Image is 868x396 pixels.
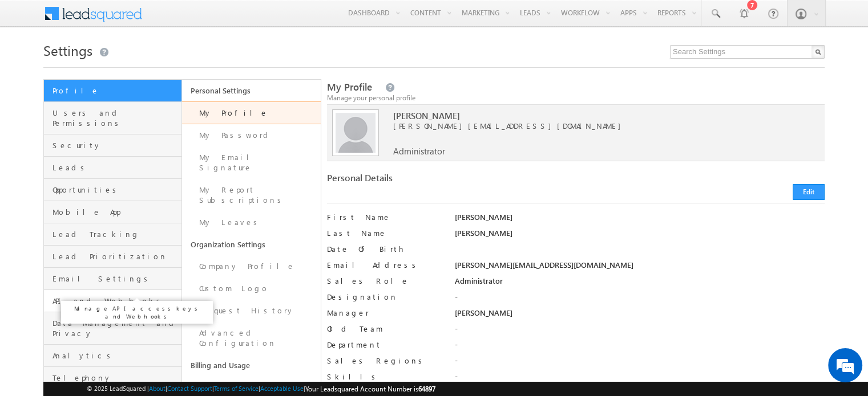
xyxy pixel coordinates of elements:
span: Your Leadsquared Account Number is [305,385,435,393]
button: Edit [793,184,825,200]
div: - [454,340,825,356]
span: [PERSON_NAME][EMAIL_ADDRESS][DOMAIN_NAME] [393,121,792,131]
a: Company Profile [182,255,320,277]
a: Profile [44,80,181,102]
a: Terms of Service [214,385,259,392]
span: My Profile [327,80,372,93]
div: Personal Details [327,173,570,189]
span: Administrator [393,146,445,156]
a: Users and Permissions [44,102,181,134]
div: [PERSON_NAME] [454,228,825,244]
div: - [454,324,825,340]
a: Advanced Configuration [182,322,320,354]
div: [PERSON_NAME][EMAIL_ADDRESS][DOMAIN_NAME] [454,260,825,276]
a: API and Webhooks [44,290,181,312]
a: Organization Settings [182,234,320,255]
span: Lead Prioritization [53,251,179,262]
div: Manage your personal profile [327,93,825,103]
div: - [454,371,825,387]
div: - [454,356,825,371]
span: Leads [53,162,179,173]
label: Department [327,340,442,350]
span: Telephony [53,373,179,383]
a: About [149,385,165,392]
div: Administrator [454,276,825,292]
span: Settings [43,41,92,59]
span: Lead Tracking [53,229,179,239]
label: Last Name [327,228,442,238]
span: API and Webhooks [53,296,179,306]
span: © 2025 LeadSquared | | | | | [87,383,435,394]
label: Manager [327,308,442,318]
a: Security [44,134,181,157]
label: First Name [327,212,442,222]
a: My Leaves [182,211,320,234]
span: 64897 [418,385,435,393]
a: My Profile [182,101,320,124]
span: [PERSON_NAME] [393,111,792,121]
span: Email Settings [53,273,179,284]
div: - [454,292,825,308]
a: Leads [44,157,181,179]
label: Sales Regions [327,356,442,366]
a: Contact Support [167,385,212,392]
span: Users and Permissions [53,108,179,128]
a: Acceptable Use [260,385,304,392]
div: [PERSON_NAME] [454,308,825,324]
a: Billing and Usage [182,354,320,376]
span: Analytics [53,350,179,361]
input: Search Settings [670,45,825,59]
a: Email Settings [44,268,181,290]
span: Profile [53,85,179,96]
a: My Email Signature [182,146,320,179]
a: Personal Settings [182,80,320,101]
label: Email Address [327,260,442,270]
a: Request History [182,300,320,322]
span: Mobile App [53,207,179,217]
a: Opportunities [44,179,181,201]
label: Designation [327,292,442,302]
a: My Password [182,124,320,146]
span: Opportunities [53,185,179,195]
span: Security [53,140,179,150]
a: Data Management and Privacy [44,312,181,345]
div: [PERSON_NAME] [454,212,825,228]
a: Lead Tracking [44,223,181,246]
a: Custom Logo [182,277,320,300]
a: Telephony [44,367,181,389]
label: Old Team [327,324,442,334]
p: Manage API access keys and Webhooks [66,304,208,320]
label: Skills [327,371,442,382]
span: Data Management and Privacy [53,318,179,338]
a: Mobile App [44,201,181,223]
label: Date Of Birth [327,244,442,254]
label: Sales Role [327,276,442,286]
a: Analytics [44,345,181,367]
a: My Report Subscriptions [182,179,320,211]
a: Lead Prioritization [44,246,181,268]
